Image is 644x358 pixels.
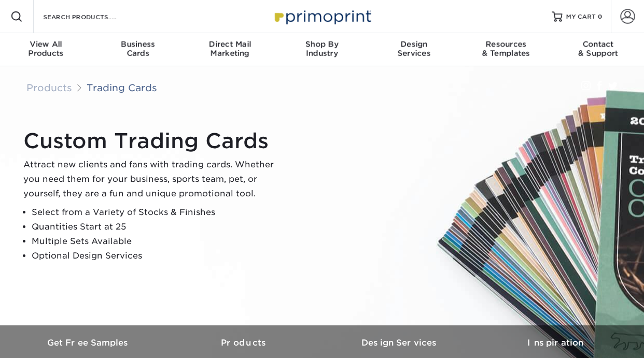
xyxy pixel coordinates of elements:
li: Optional Design Services [32,249,283,263]
h3: Design Services [322,338,478,348]
li: Quantities Start at 25 [32,220,283,234]
h1: Custom Trading Cards [23,128,283,153]
div: Services [368,39,460,58]
span: Shop By [276,39,368,49]
input: SEARCH PRODUCTS..... [42,10,143,23]
h3: Products [166,338,322,348]
div: Marketing [184,39,276,58]
a: Shop ByIndustry [276,33,368,66]
span: MY CART [566,12,596,21]
a: BusinessCards [92,33,184,66]
a: Trading Cards [87,82,157,93]
div: & Templates [460,39,552,58]
span: Design [368,39,460,49]
a: Direct MailMarketing [184,33,276,66]
a: Contact& Support [552,33,644,66]
a: DesignServices [368,33,460,66]
h3: Get Free Samples [11,338,166,348]
span: Resources [460,39,552,49]
span: 0 [598,13,603,20]
div: & Support [552,39,644,58]
a: Resources& Templates [460,33,552,66]
div: Cards [92,39,184,58]
span: Business [92,39,184,49]
li: Select from a Variety of Stocks & Finishes [32,205,283,220]
p: Attract new clients and fans with trading cards. Whether you need them for your business, sports ... [23,157,283,201]
span: Contact [552,39,644,49]
a: Products [26,82,72,93]
h3: Inspiration [478,338,633,348]
span: Direct Mail [184,39,276,49]
img: Primoprint [270,5,374,27]
li: Multiple Sets Available [32,234,283,249]
div: Industry [276,39,368,58]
